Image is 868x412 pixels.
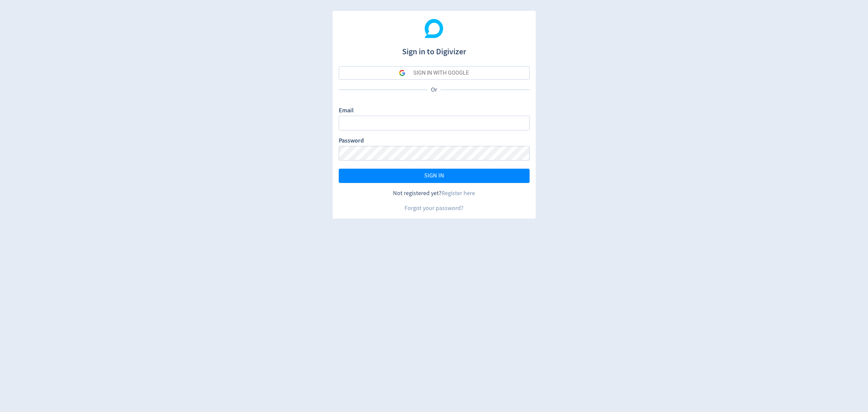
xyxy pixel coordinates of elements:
[339,106,354,116] label: Email
[424,173,444,179] span: SIGN IN
[413,66,469,80] div: SIGN IN WITH GOOGLE
[339,40,530,58] h1: Sign in to Digivizer
[441,189,475,197] a: Register here
[428,86,440,94] p: Or
[339,189,530,198] div: Not registered yet?
[405,204,463,212] a: Forgot your password?
[339,66,530,80] button: SIGN IN WITH GOOGLE
[339,136,364,146] label: Password
[339,169,530,183] button: SIGN IN
[425,19,443,38] img: Digivizer Logo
